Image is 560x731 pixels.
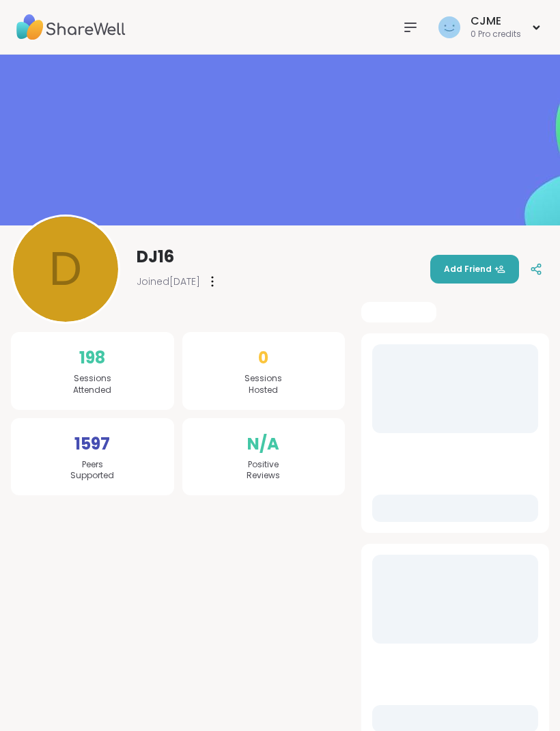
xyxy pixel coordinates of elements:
span: DJ16 [137,246,174,268]
span: 0 [258,346,268,370]
button: Add Friend [430,255,519,284]
div: 0 Pro credits [471,29,521,40]
span: 1597 [74,432,110,456]
span: Joined [DATE] [137,275,200,288]
span: Positive Reviews [247,459,280,482]
span: Peers Supported [70,459,114,482]
span: D [49,234,82,304]
span: Sessions Hosted [244,373,282,396]
span: 198 [79,346,105,370]
img: ShareWell Nav Logo [16,3,126,51]
div: CJME [471,14,521,29]
span: N/A [247,432,279,456]
span: Add Friend [444,263,505,275]
span: Sessions Attended [73,373,111,396]
img: CJME [438,16,460,38]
